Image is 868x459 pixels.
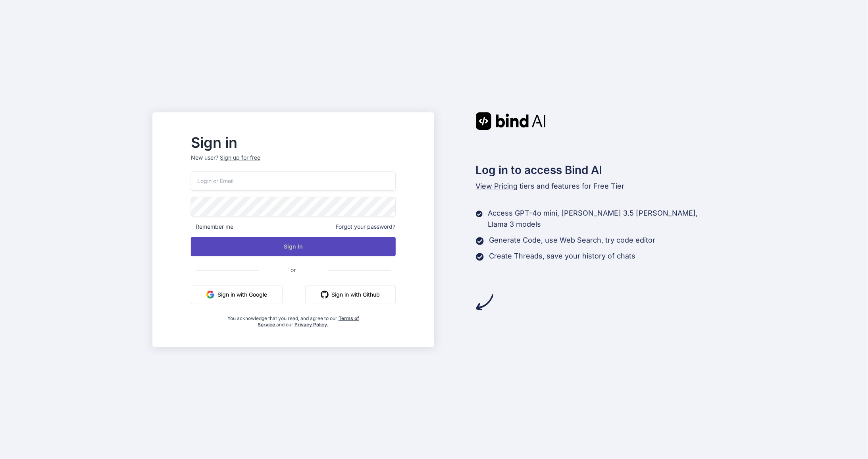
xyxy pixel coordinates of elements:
[225,310,362,328] div: You acknowledge that you read, and agree to our and our
[191,285,283,304] button: Sign in with Google
[220,154,260,162] div: Sign up for free
[476,162,716,178] h2: Log in to access Bind AI
[476,182,518,190] span: View Pricing
[259,260,327,280] span: or
[321,291,329,299] img: github
[476,112,546,130] img: Bind AI logo
[305,285,396,304] button: Sign in with Github
[191,154,395,171] p: New user?
[488,208,716,230] p: Access GPT-4o mini, [PERSON_NAME] 3.5 [PERSON_NAME], Llama 3 models
[489,251,636,262] p: Create Threads, save your history of chats
[191,171,395,191] input: Login or Email
[294,322,329,328] a: Privacy Policy.
[476,293,493,311] img: arrow
[336,223,396,231] span: Forgot your password?
[258,315,359,328] a: Terms of Service
[476,181,716,192] p: tiers and features for Free Tier
[191,136,395,149] h2: Sign in
[489,235,656,246] p: Generate Code, use Web Search, try code editor
[206,291,214,299] img: google
[191,223,233,231] span: Remember me
[191,237,395,256] button: Sign In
